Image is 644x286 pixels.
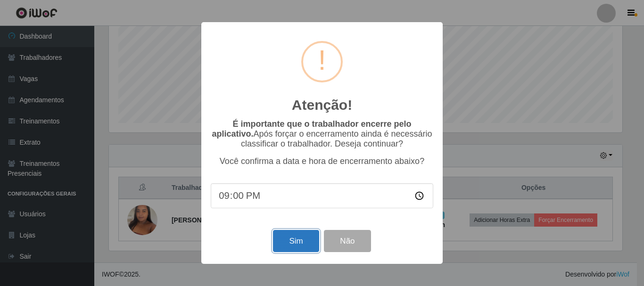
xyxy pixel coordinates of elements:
b: É importante que o trabalhador encerre pelo aplicativo. [212,119,411,139]
h2: Atenção! [292,97,352,114]
button: Sim [273,230,319,252]
p: Você confirma a data e hora de encerramento abaixo? [211,156,433,166]
p: Após forçar o encerramento ainda é necessário classificar o trabalhador. Deseja continuar? [211,119,433,149]
button: Não [324,230,371,252]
